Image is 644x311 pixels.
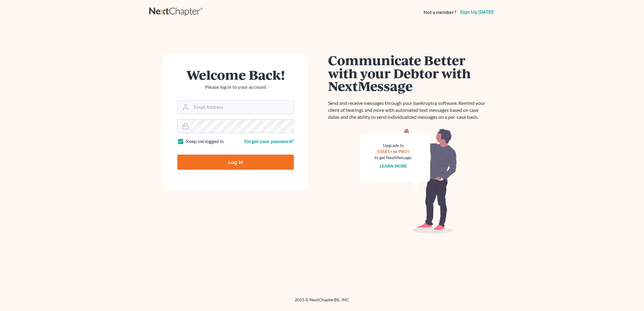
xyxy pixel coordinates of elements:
[374,142,412,149] div: Upgrade to
[177,155,294,170] input: Log In
[424,9,456,16] strong: Not a member?
[186,138,224,145] label: Keep me logged in
[393,149,397,154] span: or
[177,68,294,81] h1: Welcome Back!
[459,10,495,15] a: Sign up [DATE]!
[377,149,392,154] a: START+
[244,138,294,144] a: Forgot your password?
[398,149,410,154] a: PRO+
[360,128,457,234] img: nextmessage_bg-59042aed3d76b12b5cd301f8e5b87938c9018125f34e5fa2b7a6b67550977c72.svg
[177,84,294,91] p: Please log in to your account
[191,101,293,114] input: Email Address
[374,155,412,161] div: to get NextMessage.
[380,163,407,169] a: Learn more
[149,297,495,308] div: 2025 © NextChapterBK, INC
[328,100,489,121] p: Send and receive messages through your bankruptcy software. Remind your client of hearings and mo...
[328,54,489,92] h1: Communicate Better with your Debtor with NextMessage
